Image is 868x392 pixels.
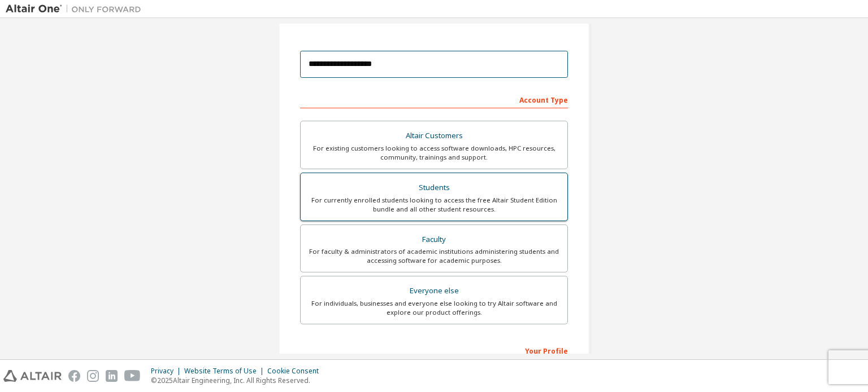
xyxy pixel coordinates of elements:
div: Altair Customers [307,128,561,144]
img: Altair One [6,3,147,15]
div: Account Type [300,90,568,108]
img: linkedin.svg [106,370,118,382]
div: Faculty [307,232,561,248]
img: youtube.svg [124,370,141,382]
div: Your Profile [300,341,568,359]
img: instagram.svg [87,370,99,382]
div: Privacy [151,367,184,376]
div: For individuals, businesses and everyone else looking to try Altair software and explore our prod... [307,299,561,317]
div: Students [307,180,561,196]
div: For currently enrolled students looking to access the free Altair Student Edition bundle and all ... [307,196,561,214]
img: facebook.svg [68,370,80,382]
p: © 2025 Altair Engineering, Inc. All Rights Reserved. [151,376,325,385]
div: For existing customers looking to access software downloads, HPC resources, community, trainings ... [307,144,561,162]
div: Everyone else [307,283,561,299]
img: altair_logo.svg [3,370,62,382]
div: For faculty & administrators of academic institutions administering students and accessing softwa... [307,247,561,265]
div: Website Terms of Use [184,367,267,376]
div: Cookie Consent [267,367,325,376]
